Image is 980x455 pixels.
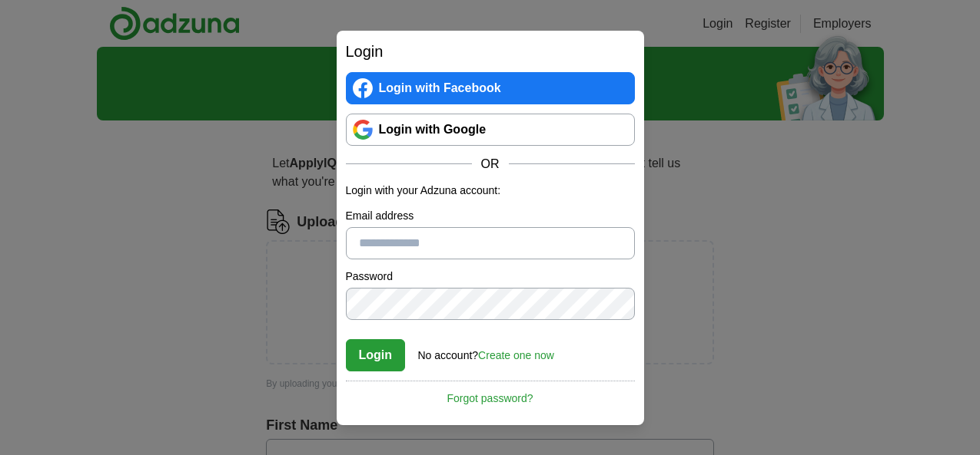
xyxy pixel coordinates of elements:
[418,338,554,364] div: No account?
[346,114,635,146] a: Login with Google
[346,381,635,407] a: Forgot password?
[346,208,635,224] label: Email address
[346,183,635,199] p: Login with your Adzuna account:
[472,155,509,173] span: OR
[346,339,406,371] button: Login
[346,269,635,285] label: Password
[346,40,635,63] h2: Login
[346,72,635,104] a: Login with Facebook
[478,349,554,361] a: Create one now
